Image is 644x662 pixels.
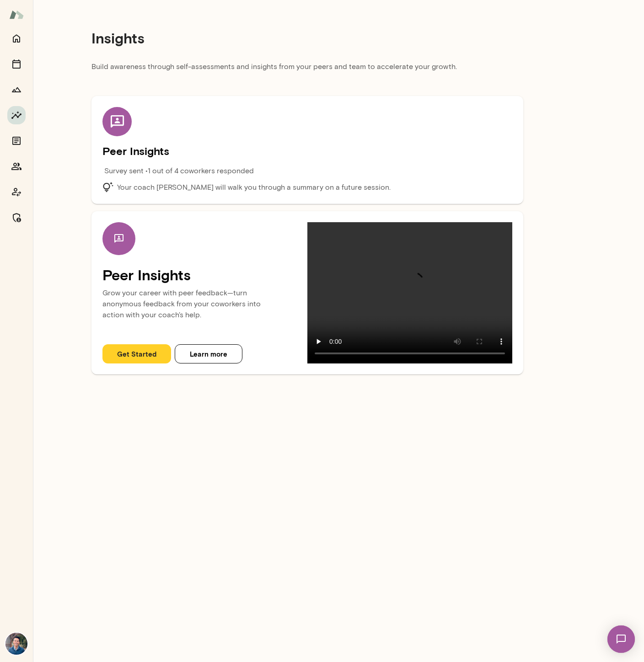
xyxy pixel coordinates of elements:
button: Learn more [175,344,242,363]
button: Get Started [102,344,171,363]
p: Survey sent • 1 out of 4 coworkers responded [104,165,254,176]
p: Your coach [PERSON_NAME] will walk you through a summary on a future session. [117,182,391,193]
p: Build awareness through self-assessments and insights from your peers and team to accelerate your... [91,61,523,78]
img: Alex Yu [5,633,27,655]
h4: Insights [91,29,145,47]
button: Sessions [7,55,26,73]
button: Manage [7,208,26,227]
p: Grow your career with peer feedback—turn anonymous feedback from your coworkers into action with ... [102,284,307,330]
h5: Peer Insights [102,144,512,158]
div: Peer Insights Survey sent •1 out of 4 coworkers respondedYour coach [PERSON_NAME] will walk you t... [102,107,512,193]
div: Peer Insights Survey sent •1 out of 4 coworkers respondedYour coach [PERSON_NAME] will walk you t... [91,96,523,204]
button: Growth Plan [7,80,26,99]
div: Peer InsightsGrow your career with peer feedback—turn anonymous feedback from your coworkers into... [91,211,523,374]
button: Insights [7,106,26,124]
button: Coach app [7,183,26,201]
button: Members [7,157,26,176]
button: Home [7,29,26,48]
h4: Peer Insights [102,266,307,283]
button: Documents [7,132,26,150]
img: Mento [9,6,24,23]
